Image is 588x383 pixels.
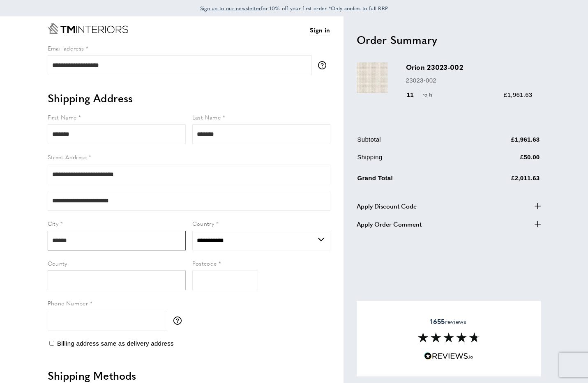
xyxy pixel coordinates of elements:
span: First Name [48,113,77,121]
a: Go to Home page [48,23,128,34]
button: More information [318,61,330,69]
span: for 10% off your first order *Only applies to full RRP [200,5,388,12]
span: City [48,219,59,227]
span: Billing address same as delivery address [57,340,174,347]
td: £2,011.63 [459,172,540,189]
td: £1,961.63 [459,135,540,151]
h2: Shipping Methods [48,368,330,383]
button: More information [173,316,186,325]
a: Sign in [310,25,330,35]
img: Reviews.io 5 stars [424,352,473,360]
input: Billing address same as delivery address [49,341,54,346]
span: Apply Discount Code [357,201,417,211]
td: Subtotal [357,135,458,151]
span: Apply Order Comment [357,219,422,229]
span: Last Name [192,113,221,121]
a: Sign up to our newsletter [200,4,261,12]
td: Shipping [357,152,458,168]
span: County [48,259,67,267]
h3: Orion 23023-002 [406,62,533,72]
span: Phone Number [48,299,88,307]
span: Country [192,219,214,227]
span: £1,961.63 [504,91,532,98]
h2: Shipping Address [48,91,330,105]
span: Sign up to our newsletter [200,5,261,12]
img: Orion 23023-002 [357,62,387,93]
span: Postcode [192,259,217,267]
img: Reviews section [418,333,480,342]
span: Street Address [48,153,87,161]
div: 11 [406,90,436,100]
p: 23023-002 [406,76,533,85]
span: reviews [430,317,466,326]
td: £50.00 [459,152,540,168]
td: Grand Total [357,172,458,189]
h2: Order Summary [357,32,541,47]
strong: 1655 [430,316,445,326]
span: rolls [418,91,435,99]
span: Email address [48,44,84,52]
